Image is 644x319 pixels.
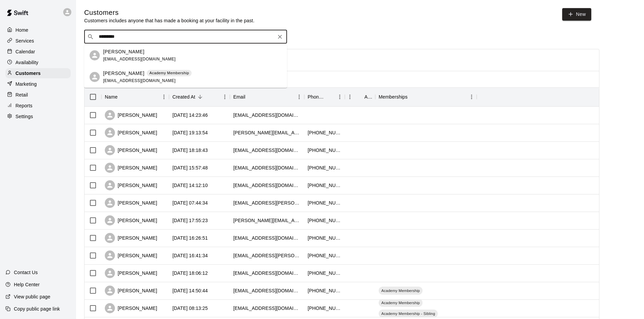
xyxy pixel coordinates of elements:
[103,70,144,77] p: [PERSON_NAME]
[379,287,423,295] div: Academy Membership
[105,145,157,155] div: [PERSON_NAME]
[345,92,355,102] button: Menu
[379,310,438,318] div: Academy Membership - Sibling
[233,270,301,276] div: saabitbol@gmail.com
[562,8,591,21] a: New
[308,164,341,171] div: +18636400874
[16,113,33,120] p: Settings
[84,30,287,44] div: Search customers by name or email
[233,200,301,206] div: kayla.tirrell@yahoo.com
[275,32,285,42] button: Clear
[233,112,301,118] div: mlucido1@gmail.com
[103,48,144,55] p: [PERSON_NAME]
[308,182,341,189] div: +18632224352
[375,87,477,106] div: Memberships
[101,87,169,106] div: Name
[16,102,32,109] p: Reports
[233,147,301,154] div: morocho1229@gmail.com
[233,305,301,312] div: randyvahitbelli@gmail.com
[172,129,208,136] div: 2025-09-11 19:13:54
[308,129,341,136] div: +16168210463
[105,198,157,208] div: [PERSON_NAME]
[379,299,423,307] div: Academy Membership
[230,87,304,106] div: Email
[172,287,208,294] div: 2025-09-05 14:50:44
[172,147,208,154] div: 2025-09-11 18:18:43
[159,92,169,102] button: Menu
[5,90,71,100] a: Retail
[105,128,157,138] div: [PERSON_NAME]
[195,92,205,102] button: Sort
[105,286,157,296] div: [PERSON_NAME]
[118,92,127,102] button: Sort
[105,268,157,278] div: [PERSON_NAME]
[16,48,35,55] p: Calendar
[233,87,245,106] div: Email
[172,235,208,241] div: 2025-09-10 16:26:51
[233,235,301,241] div: mgafloorcovering@hotmail.com
[220,92,230,102] button: Menu
[149,70,189,76] p: Academy Membership
[14,281,40,288] p: Help Center
[105,87,118,106] div: Name
[308,270,341,276] div: +14079236963
[16,27,28,33] p: Home
[364,87,372,106] div: Age
[379,87,408,106] div: Memberships
[172,164,208,171] div: 2025-09-11 15:57:48
[14,269,38,276] p: Contact Us
[16,59,39,66] p: Availability
[84,17,255,24] p: Customers includes anyone that has made a booking at your facility in the past.
[5,47,71,57] a: Calendar
[233,217,301,224] div: lavaughn.williams09@yahoo.com
[294,92,304,102] button: Menu
[16,91,28,98] p: Retail
[172,87,195,106] div: Created At
[172,182,208,189] div: 2025-09-11 14:12:10
[169,87,230,106] div: Created At
[345,87,375,106] div: Age
[233,287,301,294] div: yessyv1022@gmail.com
[325,92,335,102] button: Sort
[172,252,208,259] div: 2025-09-08 16:41:34
[5,57,71,68] div: Availability
[308,217,341,224] div: +18177134997
[105,180,157,190] div: [PERSON_NAME]
[5,68,71,78] a: Customers
[103,57,176,61] span: [EMAIL_ADDRESS][DOMAIN_NAME]
[308,252,341,259] div: +17739779938
[304,87,345,106] div: Phone Number
[233,182,301,189] div: techwaters4u@gmail.com
[5,79,71,89] a: Marketing
[172,200,208,206] div: 2025-09-11 07:44:34
[379,300,423,305] span: Academy Membership
[90,72,100,82] div: Caroline Miles
[308,305,341,312] div: +18139273077
[308,287,341,294] div: +18632458775
[5,25,71,35] a: Home
[5,36,71,46] a: Services
[172,270,208,276] div: 2025-09-05 18:06:12
[105,215,157,225] div: [PERSON_NAME]
[5,111,71,122] a: Settings
[233,252,301,259] div: lideh.benjamin@gmail.com
[379,288,423,293] span: Academy Membership
[16,70,41,77] p: Customers
[172,217,208,224] div: 2025-09-10 17:55:23
[90,50,100,60] div: Caroline Miller
[105,233,157,243] div: [PERSON_NAME]
[245,92,255,102] button: Sort
[308,147,341,154] div: +18633880689
[5,101,71,111] a: Reports
[16,37,34,44] p: Services
[16,81,37,87] p: Marketing
[355,92,364,102] button: Sort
